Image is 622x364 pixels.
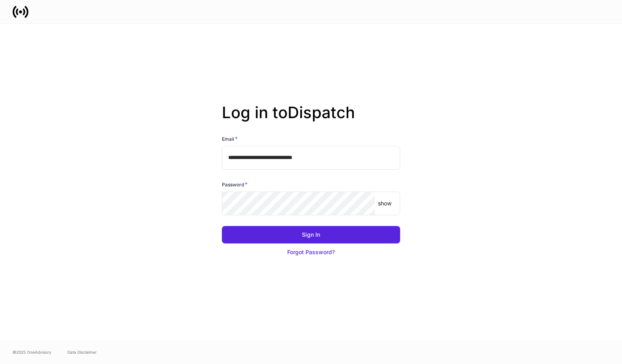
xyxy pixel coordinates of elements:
[222,243,400,261] button: Forgot Password?
[222,135,238,143] h6: Email
[67,349,97,355] a: Data Disclaimer
[222,226,400,243] button: Sign In
[287,248,335,256] div: Forgot Password?
[13,349,52,355] span: © 2025 OneAdvisory
[222,103,400,135] h2: Log in to Dispatch
[302,231,320,239] div: Sign In
[222,180,248,188] h6: Password
[378,199,391,207] p: show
